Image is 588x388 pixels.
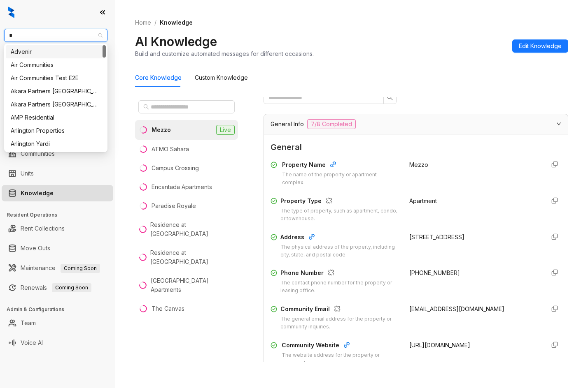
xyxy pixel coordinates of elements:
div: Residence at [GEOGRAPHIC_DATA] [150,220,235,238]
div: Akara Partners [GEOGRAPHIC_DATA] [11,100,101,109]
a: Voice AI [21,335,43,351]
a: Units [21,165,34,182]
div: Address [280,233,399,243]
div: AMP Residential [11,113,101,122]
a: Home [133,18,153,27]
li: Voice AI [2,335,113,351]
div: Custom Knowledge [195,73,248,82]
div: The physical address of the property, including city, state, and postal code. [280,243,399,259]
li: Maintenance [2,260,113,276]
div: The contact phone number for the property or leasing office. [280,279,399,295]
div: Advenir [6,45,106,58]
span: [PHONE_NUMBER] [409,269,460,276]
div: Air Communities [11,60,101,69]
li: Collections [2,110,113,127]
a: Team [21,315,36,331]
span: General Info [271,120,304,129]
li: / [154,18,156,27]
div: Property Name [282,160,399,171]
div: Residence at [GEOGRAPHIC_DATA] [150,248,235,266]
a: Communities [21,145,55,162]
a: RenewalsComing Soon [21,279,91,296]
li: Leasing [2,90,113,107]
div: Arlington Yardi [11,139,101,148]
div: Akara Partners Phoenix [6,98,106,111]
span: Knowledge [160,19,193,26]
div: ATMO Sahara [152,145,189,154]
h2: AI Knowledge [135,34,217,49]
span: Live [216,125,235,135]
div: AMP Residential [6,111,106,124]
li: Knowledge [2,185,113,201]
div: Akara Partners Nashville [6,85,106,98]
div: Core Knowledge [135,73,182,82]
div: The name of the property or apartment complex. [282,171,399,187]
li: Units [2,165,113,182]
img: logo [8,7,14,18]
div: [GEOGRAPHIC_DATA] Apartments [151,276,235,294]
span: Coming Soon [61,264,100,273]
li: Communities [2,145,113,162]
span: expanded [556,121,561,126]
span: Edit Knowledge [519,42,562,51]
span: Mezzo [409,161,428,168]
div: [STREET_ADDRESS] [409,233,538,242]
span: [EMAIL_ADDRESS][DOMAIN_NAME] [409,305,504,312]
li: Team [2,315,113,331]
div: Community Email [280,305,399,315]
li: Renewals [2,279,113,296]
span: General [271,141,561,154]
div: Air Communities Test E2E [11,74,101,83]
div: Encantada Apartments [152,182,212,192]
span: Apartment [409,197,437,204]
a: Rent Collections [21,220,65,237]
div: General Info7/8 Completed [264,114,568,134]
div: Mezzo [152,125,171,134]
div: Community Website [282,341,399,351]
a: Knowledge [21,185,54,201]
div: The website address for the property or community. [282,351,399,367]
h3: Resident Operations [7,211,115,219]
div: Advenir [11,47,101,56]
div: Campus Crossing [152,164,199,173]
a: Move Outs [21,240,50,256]
div: Paradise Royale [152,201,196,210]
li: Leads [2,55,113,72]
li: Move Outs [2,240,113,256]
div: Phone Number [280,268,399,279]
div: Build and customize automated messages for different occasions. [135,49,314,58]
li: Rent Collections [2,220,113,237]
span: 7/8 Completed [307,119,356,129]
span: Coming Soon [52,283,91,292]
button: Edit Knowledge [512,39,568,53]
div: The Canvas [152,304,184,313]
span: [URL][DOMAIN_NAME] [409,342,470,349]
div: Arlington Yardi [6,137,106,150]
div: Property Type [280,196,399,207]
div: The general email address for the property or community inquiries. [280,315,399,331]
h3: Admin & Configurations [7,306,115,313]
div: The type of property, such as apartment, condo, or townhouse. [280,207,399,223]
div: Air Communities Test E2E [6,72,106,85]
span: search [143,104,149,110]
div: Arlington Properties [11,126,101,135]
div: Air Communities [6,58,106,72]
div: Akara Partners [GEOGRAPHIC_DATA] [11,87,101,96]
div: Arlington Properties [6,124,106,137]
span: search [387,94,393,101]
